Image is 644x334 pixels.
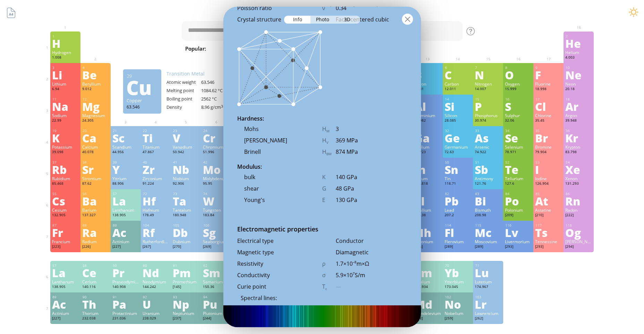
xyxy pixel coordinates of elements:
div: Ge [445,132,471,143]
div: 89 [113,223,139,228]
div: Yttrium [112,176,139,181]
div: Calcium [82,144,109,150]
div: 39.948 [565,118,592,124]
div: 84 [505,192,532,196]
div: Photo [310,16,335,24]
div: 86 [566,192,592,196]
div: 85.468 [52,181,79,187]
div: Barium [82,207,109,213]
div: Carbon [445,81,471,87]
div: Sn [445,164,471,175]
div: 87.62 [82,181,109,187]
div: Si [445,101,471,112]
div: Sulphur [505,113,532,118]
div: V [173,132,199,143]
div: 63.546 [127,104,158,109]
div: Actinium [112,239,139,244]
div: Silicon [445,113,471,118]
div: Bismuth [475,207,501,213]
div: Chromium [203,144,230,150]
div: H [322,137,336,145]
div: Tennessine [535,239,562,244]
div: 33 [475,129,501,133]
div: F [535,69,562,80]
div: 54 [566,160,592,165]
div: Ne [565,69,592,80]
div: 79.904 [535,150,562,155]
div: Indium [414,176,441,181]
div: 10.81 [414,87,441,92]
div: 8 [505,65,532,70]
div: Livermorium [505,239,532,244]
div: H [322,148,336,156]
div: 106 [203,223,230,228]
div: Cesium [52,207,79,213]
div: [PERSON_NAME] [565,239,592,244]
div: Potassium [52,144,79,150]
div: Nh [414,227,441,238]
div: 113 [415,223,441,228]
div: 137.327 [82,213,109,218]
img: crystal-cubic-face.png [237,30,322,106]
div: 32 [445,129,471,133]
div: 24.305 [82,118,109,124]
div: Arsenic [475,144,501,150]
div: Polonium [505,207,532,213]
div: 82 [445,192,471,196]
div: Mc [475,227,501,238]
div: 39 [113,160,139,165]
div: Tantalum [173,207,199,213]
div: Xenon [565,176,592,181]
div: shear [237,185,322,192]
div: 15.999 [505,87,532,92]
div: Ac [112,227,139,238]
div: Fl [445,227,471,238]
div: 14.007 [475,87,501,92]
div: [PERSON_NAME] [237,137,322,144]
div: Iodine [535,176,562,181]
div: Oxygen [505,81,532,87]
div: 74.922 [475,150,501,155]
div: 50.942 [173,150,199,155]
div: At [535,195,562,206]
div: 50 [445,160,471,165]
div: 874 MPa [336,148,407,156]
div: 138.905 [112,213,139,218]
div: Fr [52,227,79,238]
div: Cs [52,195,79,206]
div: 178.49 [143,213,169,218]
div: Rf [143,227,169,238]
div: Moscovium [475,239,501,244]
div: Helium [565,50,592,55]
div: 21 [113,129,139,133]
div: 26.982 [414,118,441,124]
span: Methane [400,44,430,53]
div: H [322,125,336,133]
div: Hf [143,195,169,206]
div: 3 [336,125,407,133]
div: Rb [52,164,79,175]
div: Ba [82,195,109,206]
div: Phosphorus [475,113,501,118]
div: Al [414,101,441,112]
div: 36 [566,129,592,133]
div: 207.2 [445,213,471,218]
div: 104 [143,223,169,228]
div: Beryllium [82,81,109,87]
div: Sodium [52,113,79,118]
div: Titanium [143,144,169,150]
div: 20 [83,129,109,133]
div: Krypton [565,144,592,150]
div: 6.94 [52,87,79,92]
div: 7 [475,65,501,70]
div: 88 [83,223,109,228]
div: 118.71 [445,181,471,187]
div: Popular: [185,44,211,54]
div: Density [166,104,201,110]
div: 18 [566,97,592,102]
div: Rn [565,195,592,206]
div: G [322,185,336,192]
div: 40 [143,160,169,165]
div: 87 [52,223,79,228]
div: 37 [52,160,79,165]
